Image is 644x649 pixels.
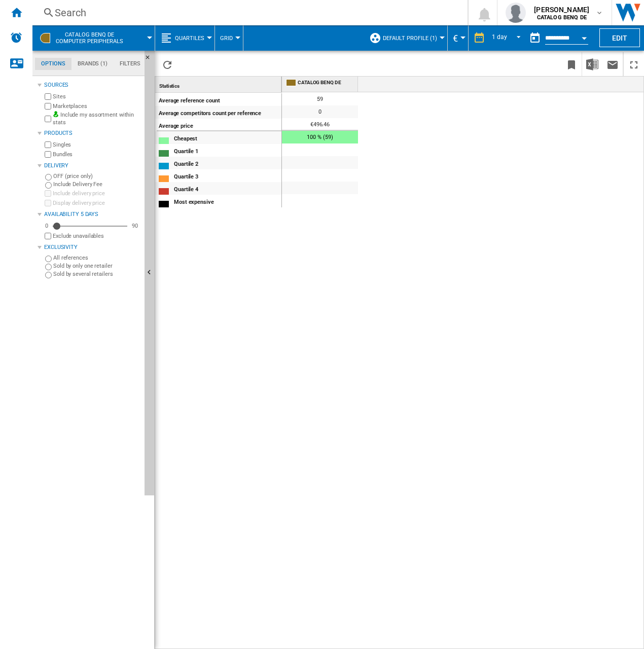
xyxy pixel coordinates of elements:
input: Include delivery price [45,190,51,197]
md-slider: Availability [53,221,127,231]
span: [PERSON_NAME] [534,5,589,15]
button: Grid [220,25,238,51]
label: Include my assortment within stats [53,111,140,127]
input: Singles [45,141,51,148]
div: Most expensive [174,196,281,206]
input: OFF (price only) [45,174,52,181]
button: Hide [145,51,157,69]
md-tab-item: Filters [114,58,147,70]
label: Sold by only one retailer [53,262,140,270]
input: Display delivery price [45,200,51,206]
button: Edit [599,28,640,47]
label: All references [53,254,140,262]
div: 0 [43,222,51,230]
span: Statistics [159,83,180,89]
img: alerts-logo.svg [10,31,22,44]
md-tab-item: Brands (1) [71,58,114,70]
div: Products [44,129,140,137]
label: Singles [53,141,140,149]
button: Hide [145,51,155,495]
span: CATALOG BENQ DE [298,79,356,86]
img: profile.jpg [506,3,526,23]
div: Average reference count [159,94,281,105]
span: Default profile (1) [383,35,437,42]
button: CATALOG BENQ DEComputer peripherals [56,25,133,51]
label: Exclude unavailables [53,232,140,240]
input: Sold by only one retailer [45,264,52,270]
div: CATALOG BENQ DE [284,77,358,89]
button: md-calendar [525,28,545,48]
button: Download in Excel [582,52,602,76]
div: Average competitors count per reference [159,107,281,118]
button: € [453,25,463,51]
input: Bundles [45,151,51,158]
div: Statistics Sort None [157,77,281,92]
input: Sites [45,93,51,100]
div: Sort None [157,77,281,92]
div: Quartile 4 [174,183,281,194]
input: All references [45,256,52,262]
span: € [453,33,458,44]
div: Availability 5 Days [44,210,140,219]
span: Quartiles [175,35,204,42]
div: Quartile 2 [174,158,281,168]
div: Average price [159,120,281,129]
div: Search [55,6,441,20]
img: excel-24x24.png [586,58,598,70]
span: Grid [220,35,233,42]
b: CATALOG BENQ DE [537,14,587,21]
button: Reload [157,52,177,76]
input: Include my assortment within stats [45,113,51,125]
span: €496.46 [310,121,330,128]
button: Bookmark this report [561,52,582,76]
input: Sold by several retailers [45,272,52,278]
input: Include Delivery Fee [45,182,52,189]
button: Send this report by email [602,52,623,76]
label: Bundles [53,151,140,158]
div: Default profile (1) [369,25,442,51]
label: Include Delivery Fee [53,181,140,188]
span: CATALOG BENQ DE:Computer peripherals [56,31,123,45]
md-tab-item: Options [35,58,71,70]
span: 59 [317,96,323,102]
label: Sites [53,93,140,100]
input: Marketplaces [45,103,51,110]
div: Quartile 3 [174,170,281,181]
div: Cheapest [174,132,281,143]
span: 100 % (59) [307,134,333,140]
button: Maximize [624,52,644,76]
input: Display delivery price [45,233,51,239]
div: 1 day [492,33,507,41]
button: Default profile (1) [383,25,442,51]
div: Quartile 1 [174,145,281,156]
div: 90 [129,222,140,230]
div: Delivery [44,162,140,170]
label: Marketplaces [53,102,140,110]
label: Display delivery price [53,199,140,207]
span: 0 [318,109,321,115]
img: mysite-bg-18x18.png [53,111,59,117]
md-select: REPORTS.WIZARD.STEPS.REPORT.STEPS.REPORT_OPTIONS.PERIOD: 1 day [490,30,525,47]
md-menu: Currency [448,25,469,51]
button: Quartiles [175,25,209,51]
label: Include delivery price [53,190,140,197]
label: OFF (price only) [53,172,140,180]
div: Sources [44,81,140,89]
button: Open calendar [575,27,593,46]
label: Sold by several retailers [53,270,140,278]
div: Exclusivity [44,243,140,251]
div: CATALOG BENQ DEComputer peripherals [38,25,150,51]
div: Quartiles [160,25,209,51]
